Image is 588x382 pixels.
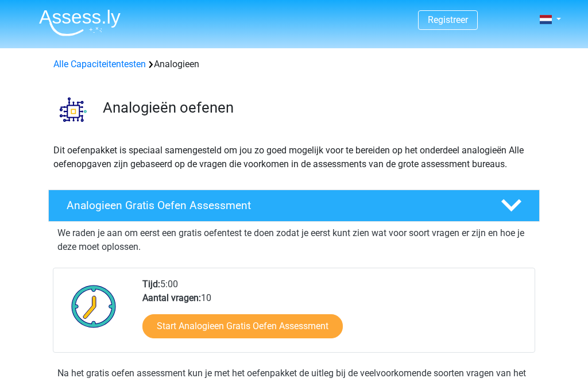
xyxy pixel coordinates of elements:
h4: Analogieen Gratis Oefen Assessment [67,199,482,212]
a: Start Analogieen Gratis Oefen Assessment [142,314,343,338]
h3: Analogieën oefenen [103,99,531,117]
a: Registreer [428,14,468,25]
div: Analogieen [49,57,539,71]
b: Tijd: [142,279,160,290]
p: Dit oefenpakket is speciaal samengesteld om jou zo goed mogelijk voor te bereiden op het onderdee... [53,144,535,171]
img: Klok [65,277,123,335]
img: Assessly [39,9,121,36]
div: 5:00 10 [134,277,534,352]
b: Aantal vragen: [142,292,201,303]
p: We raden je aan om eerst een gratis oefentest te doen zodat je eerst kunt zien wat voor soort vra... [57,226,531,254]
a: Alle Capaciteitentesten [53,59,146,70]
img: analogieen [49,85,98,134]
a: Analogieen Gratis Oefen Assessment [44,190,544,222]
